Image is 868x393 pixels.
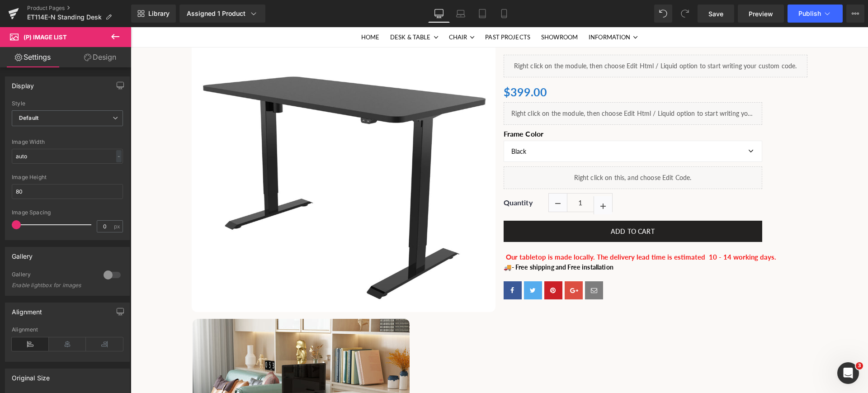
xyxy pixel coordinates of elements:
label: Frame Color [373,102,632,113]
input: auto [12,184,123,199]
span: $399.00 [373,55,417,75]
span: Preview [749,9,773,19]
a: Desktop [428,5,450,23]
span: Publish [798,10,821,17]
input: auto [12,149,123,164]
button: Undo [654,5,672,23]
div: Style [12,100,123,107]
div: Assigned 1 Product [187,9,258,18]
label: Quantity [373,171,418,180]
button: Add To Cart [373,194,632,215]
div: Image Width [12,139,123,145]
span: Library [148,9,170,18]
div: Display [12,77,34,90]
div: Enable lightbox for images [12,282,93,289]
a: Preview [738,5,784,23]
div: Image Height [12,174,123,180]
div: Alignment [12,327,123,333]
div: Image Spacing [12,209,123,216]
div: Gallery [12,271,94,280]
span: Save [708,9,723,19]
b: Default [19,114,38,121]
a: Laptop [450,5,472,23]
a: New Library [131,5,176,23]
span: px [114,223,122,229]
div: Gallery [12,247,33,260]
iframe: Intercom live chat [837,362,859,384]
div: Original Size [12,369,50,382]
font: Our tabletop is made locally. The delivery lead time is estimated 10 - 14 working days. [375,226,646,234]
span: 3 [856,362,863,369]
span: Add To Cart [480,200,524,208]
div: Alignment [12,303,42,316]
button: Publish [788,5,843,23]
a: Design [67,47,133,67]
b: - Free shipping and Free installation [381,236,483,244]
span: ET114E-N Standing Desk [27,14,102,21]
span: (P) Image List [24,33,67,41]
p: 🚚 [373,235,677,245]
div: - [116,150,122,162]
a: Mobile [493,5,515,23]
a: Tablet [472,5,493,23]
button: More [846,5,864,23]
a: Product Pages [27,5,131,12]
button: Redo [676,5,694,23]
